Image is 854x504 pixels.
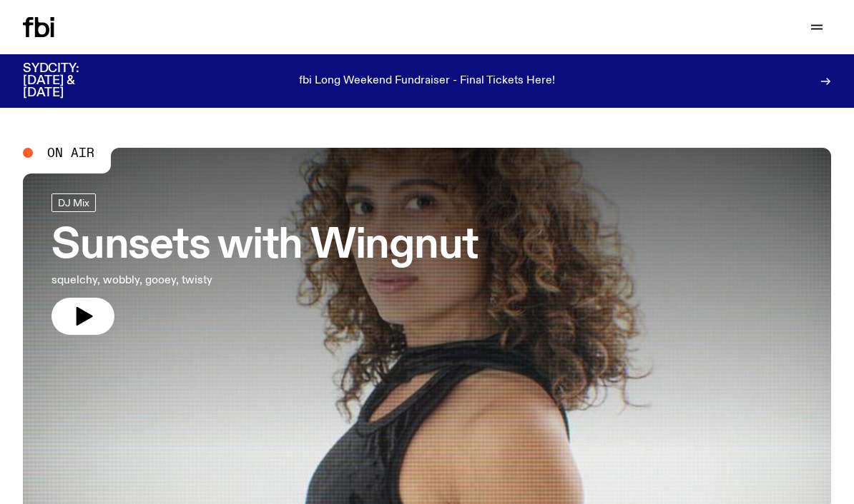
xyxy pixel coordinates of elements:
[51,226,478,266] h3: Sunsets with Wingnut
[51,193,96,212] a: DJ Mix
[51,193,478,335] a: Sunsets with Wingnutsquelchy, wobbly, gooey, twisty
[299,75,555,88] p: fbi Long Weekend Fundraiser - Final Tickets Here!
[47,146,94,159] span: On Air
[58,197,89,208] span: DJ Mix
[23,63,114,99] h3: SYDCITY: [DATE] & [DATE]
[51,272,418,289] p: squelchy, wobbly, gooey, twisty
